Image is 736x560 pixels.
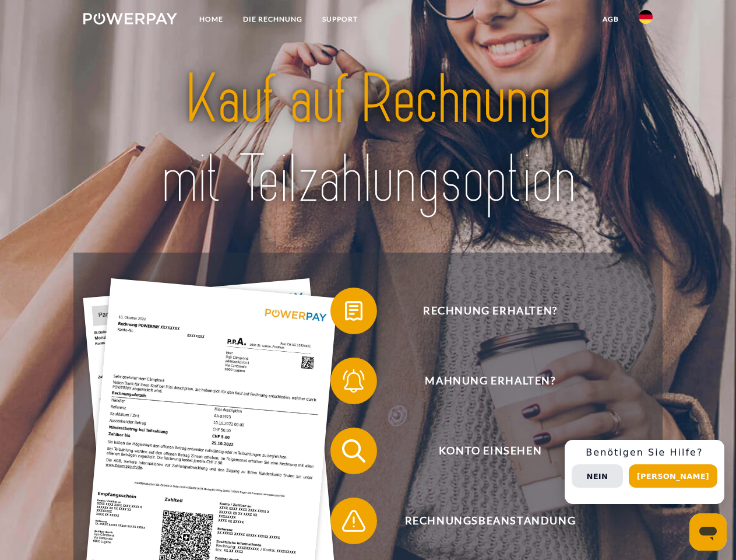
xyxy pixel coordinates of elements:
button: Nein [572,464,623,488]
img: qb_bill.svg [339,296,368,325]
h3: Benötigen Sie Hilfe? [572,447,717,459]
span: Konto einsehen [347,428,633,474]
span: Rechnung erhalten? [347,288,633,334]
a: SUPPORT [312,9,368,30]
a: agb [593,9,629,30]
a: Home [189,9,233,30]
button: Rechnungsbeanstandung [330,498,633,544]
img: qb_bell.svg [339,366,368,395]
span: Rechnungsbeanstandung [347,498,633,544]
button: [PERSON_NAME] [629,464,717,488]
img: qb_warning.svg [339,506,368,535]
button: Mahnung erhalten? [330,358,633,404]
img: logo-powerpay-white.svg [83,13,177,24]
img: title-powerpay_de.svg [111,56,625,223]
div: Schnellhilfe [565,440,724,504]
button: Rechnung erhalten? [330,288,633,334]
iframe: Schaltfläche zum Öffnen des Messaging-Fensters [689,513,727,551]
img: qb_search.svg [339,436,368,466]
span: Mahnung erhalten? [347,358,633,404]
img: de [639,10,653,24]
button: Konto einsehen [330,428,633,474]
a: DIE RECHNUNG [233,9,312,30]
